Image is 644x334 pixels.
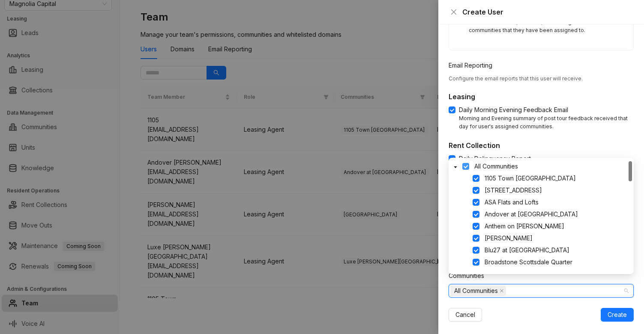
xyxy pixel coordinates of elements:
h5: Leasing [449,92,634,102]
span: ASA Flats and Lofts [481,197,632,207]
div: Full access to view, edit data, and manage users for communities that they have been assigned to. [469,18,623,35]
span: All Communities [471,161,632,171]
span: All Communities [454,286,498,296]
div: Morning and Evening summary of post tour feedback received that day for user's assigned communities. [459,115,634,131]
span: caret-down [453,165,458,169]
span: close [500,289,504,293]
label: Email Reporting [449,61,498,70]
span: close [450,9,457,15]
span: 1105 Town [GEOGRAPHIC_DATA] [485,174,576,182]
span: Broadstone Scottsdale Quarter [481,257,632,267]
span: 1105 Town Brookhaven [481,173,632,183]
label: Communities [449,271,490,281]
span: Arlo [481,233,632,243]
button: Cancel [449,308,482,322]
span: Create [608,310,627,319]
button: Create [601,308,634,322]
span: Cancel [455,310,475,319]
span: Blu27 at [GEOGRAPHIC_DATA] [485,246,569,254]
span: [GEOGRAPHIC_DATA] [485,270,545,278]
button: Close [449,7,459,17]
h5: Rent Collection [449,140,634,151]
span: Anthem on [PERSON_NAME] [485,222,564,230]
span: Andover at [GEOGRAPHIC_DATA] [485,210,578,218]
span: Andover at Crabtree [481,209,632,219]
input: Communities [508,286,509,296]
span: [STREET_ADDRESS] [485,186,542,194]
span: Configure the email reports that this user will receive. [449,75,583,82]
span: ASA Flats and Lofts [485,198,539,206]
span: Broadstone Scottsdale Quarter [485,258,572,266]
span: Daily Morning Evening Feedback Email [455,105,572,115]
span: Anthem on Ashley [481,221,632,231]
span: Blu27 at Edgewater [481,245,632,255]
span: [PERSON_NAME] [485,234,533,242]
span: All Communities [450,286,506,296]
span: 4550 Cherry Creek [481,185,632,195]
span: All Communities [474,163,518,170]
div: Create User [462,7,634,17]
span: Daily Delinquency Report [455,154,534,163]
span: Cadence Union Station [481,269,632,279]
